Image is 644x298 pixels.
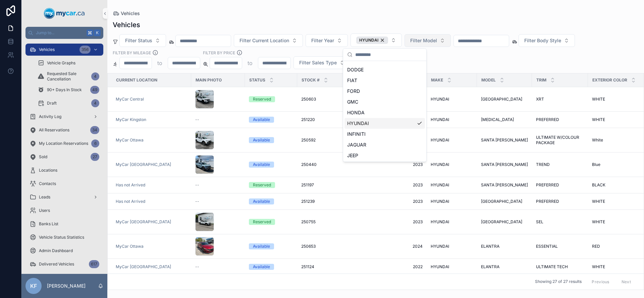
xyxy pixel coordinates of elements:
a: My Location Reservations6 [25,137,103,150]
span: Exterior Color [592,77,627,83]
a: 2023 [377,199,423,204]
a: 250440 [301,162,369,167]
span: RED [592,244,600,249]
label: FILTER BY PRICE [203,50,235,56]
span: 250755 [301,219,316,225]
button: Jump to...K [25,27,103,39]
a: -- [195,182,241,188]
span: HONDA [347,109,365,116]
a: MyCar [GEOGRAPHIC_DATA] [116,162,187,167]
span: Filter Sales Type [299,59,337,66]
span: HYUNDAI [359,38,378,43]
a: PREFERRED [536,117,584,122]
a: Has not Arrived [116,199,187,204]
p: to [157,59,162,67]
span: WHITE [592,117,605,122]
span: HYUNDAI [431,182,449,188]
button: Select Button [234,34,303,47]
span: WHITE [592,199,605,204]
div: 6 [91,139,99,147]
a: -- [195,117,241,122]
button: Select Button [519,34,575,47]
a: Reserved [249,182,293,188]
button: Select Button [405,34,451,47]
span: FORD [347,88,360,95]
span: My Location Reservations [39,141,88,146]
a: -- [195,199,241,204]
button: Select Button [306,34,348,47]
span: HYUNDAI [431,199,449,204]
span: Stock # [302,77,320,83]
a: 251124 [301,264,369,270]
a: SANTA [PERSON_NAME] [481,182,528,188]
a: 2022 [377,264,423,270]
span: DODGE [347,66,364,73]
span: Banks List [39,221,58,227]
a: Vehicles [113,10,140,17]
a: 2023 [377,219,423,225]
a: HYUNDAI [431,97,473,102]
span: Vehicle Status Statistics [39,235,84,240]
span: Locations [39,168,57,173]
div: 34 [90,126,99,134]
span: Filter Body Style [524,37,561,44]
div: 4 [91,99,99,107]
span: Current Location [116,77,157,83]
a: 251220 [301,117,369,122]
span: MyCar [GEOGRAPHIC_DATA] [116,219,171,225]
a: Has not Arrived [116,199,145,204]
img: App logo [44,8,85,19]
span: Requested Sale Cancellation [47,71,89,82]
span: MyCar Central [116,97,144,102]
span: Activity Log [39,114,61,119]
a: 250603 [301,97,369,102]
a: -- [195,264,241,270]
div: Available [253,264,270,270]
span: 2024 [377,244,423,249]
a: [MEDICAL_DATA] [481,117,528,122]
span: Delivered Vehicles [39,261,74,267]
span: Filter Status [125,37,152,44]
a: MyCar Ottawa [116,244,187,249]
label: Filter By Mileage [113,50,151,56]
a: Vehicle Status Statistics [25,231,103,243]
a: 250592 [301,137,369,143]
span: KF [30,282,37,290]
a: ULTIMATE TECH [536,264,584,270]
span: HYUNDAI [431,244,449,249]
div: 617 [89,260,99,268]
span: Leads [39,194,50,200]
span: Model [481,77,496,83]
a: TREND [536,162,584,167]
h1: Vehicles [113,20,140,29]
span: WHITE [592,97,605,102]
div: 27 [91,153,99,161]
span: ULTIMATE TECH [536,264,568,270]
span: Make [431,77,443,83]
a: ESSENTIAL [536,244,584,249]
span: WHITE [592,264,605,270]
span: Filter Year [311,37,334,44]
span: Status [249,77,265,83]
span: HYUNDAI [431,117,449,122]
span: -- [195,199,199,204]
div: 4 [91,72,99,80]
a: Available [249,264,293,270]
span: -- [195,182,199,188]
a: MyCar [GEOGRAPHIC_DATA] [116,162,171,167]
span: 250440 [301,162,317,167]
span: 250653 [301,244,316,249]
div: 356 [79,46,91,54]
a: Requested Sale Cancellation4 [34,70,103,82]
a: [GEOGRAPHIC_DATA] [481,97,528,102]
button: Select Button [293,56,351,69]
span: ULTIMATE W/COLOUR PACKAGE [536,135,584,145]
button: Select Button [119,34,166,47]
a: MyCar Central [116,97,187,102]
span: Showing 27 of 27 results [535,279,582,285]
